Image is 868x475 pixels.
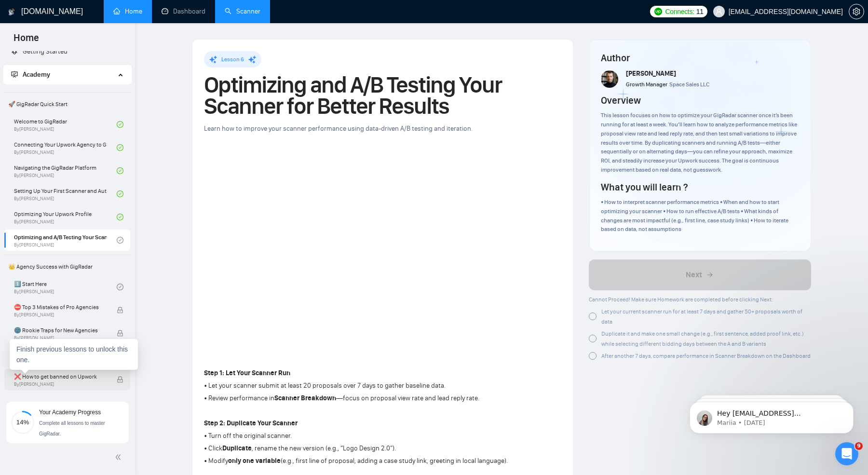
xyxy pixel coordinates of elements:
[6,31,47,51] span: Home
[601,111,800,175] div: This lesson focuses on how to optimize your GigRadar scanner once it’s been running for at least ...
[221,56,244,63] span: Lesson 6
[601,70,619,88] img: vlad-t.jpg
[14,276,117,298] a: 1️⃣ Start HereBy[PERSON_NAME]
[42,28,166,160] span: Hey [EMAIL_ADDRESS][DOMAIN_NAME], Looks like your Upwork agency FutureSells ran out of connects. ...
[11,419,34,425] span: 14%
[117,237,123,244] span: check-circle
[10,339,138,370] div: Finish previous lessons to unlock this one.
[204,393,508,404] p: • Review performance in —focus on proposal view rate and lead reply rate.
[117,214,123,220] span: check-circle
[686,269,702,281] span: Next
[204,124,473,133] span: Learn how to improve your scanner performance using data-driven A/B testing and iteration.
[849,4,864,19] button: setting
[117,376,123,383] span: lock
[601,353,811,359] span: After another 7 days, compare performance in Scanner Breakdown on the Dashboard
[849,8,864,15] a: setting
[589,259,812,290] button: Next
[716,8,722,15] span: user
[204,419,298,427] strong: Step 2: Duplicate Your Scanner
[39,409,101,416] span: Your Academy Progress
[225,7,260,15] a: searchScanner
[117,144,123,151] span: check-circle
[14,312,107,318] span: By [PERSON_NAME]
[228,457,281,465] strong: only one variable
[675,381,868,449] iframe: Intercom notifications message
[601,94,641,107] h4: Overview
[4,257,130,276] span: 👑 Agency Success with GigRadar
[14,183,117,204] a: Setting Up Your First Scanner and Auto-BidderBy[PERSON_NAME]
[222,444,252,452] strong: Duplicate
[11,70,50,79] span: Academy
[654,8,662,15] img: upwork-logo.png
[204,369,290,377] strong: Step 1: Let Your Scanner Run
[23,70,50,79] span: Academy
[696,6,704,17] span: 11
[14,302,107,312] span: ⛔ Top 3 Mistakes of Pro Agencies
[601,180,688,194] h4: What you will learn ?
[665,6,694,17] span: Connects:
[14,372,107,381] span: ❌ How to get banned on Upwork
[115,452,124,462] span: double-left
[626,69,676,78] span: [PERSON_NAME]
[11,47,68,55] a: rocketGetting Started
[4,95,130,114] span: 🚀 GigRadar Quick Start
[14,335,107,341] span: By [PERSON_NAME]
[14,114,117,135] a: Welcome to GigRadarBy[PERSON_NAME]
[14,206,117,228] a: Optimizing Your Upwork ProfileBy[PERSON_NAME]
[117,121,123,128] span: check-circle
[204,380,508,391] p: • Let your scanner submit at least 20 proposals over 7 days to gather baseline data.
[204,74,561,117] h1: Optimizing and A/B Testing Your Scanner for Better Results
[117,190,123,197] span: check-circle
[589,296,773,303] span: Cannot Proceed! Make sure Homework are completed before clicking Next:
[117,167,123,174] span: check-circle
[14,160,117,181] a: Navigating the GigRadar PlatformBy[PERSON_NAME]
[113,7,142,15] a: homeHome
[855,442,863,450] span: 9
[14,230,117,251] a: Optimizing and A/B Testing Your Scanner for Better ResultsBy[PERSON_NAME]
[601,198,800,234] div: • How to interpret scanner performance metrics • When and how to start optimizing your scanner • ...
[39,421,105,436] span: Complete all lessons to master GigRadar.
[204,431,508,441] p: • Turn off the original scanner.
[42,37,166,46] p: Message from Mariia, sent 2d ago
[626,81,667,88] span: Growth Manager
[14,137,117,158] a: Connecting Your Upwork Agency to GigRadarBy[PERSON_NAME]
[835,442,858,465] iframe: Intercom live chat
[601,330,804,347] span: Duplicate it and make one small change (e.g., first sentence, added proof link, etc.) while selec...
[669,81,709,88] span: Space Sales LLC
[204,443,508,454] p: • Click , rename the new version (e.g., “Logo Design 2.0”).
[117,330,123,337] span: lock
[8,4,15,20] img: logo
[274,394,336,402] strong: Scanner Breakdown
[849,8,864,15] span: setting
[11,71,18,78] span: fund-projection-screen
[117,307,123,313] span: lock
[601,51,800,65] h4: Author
[14,381,107,387] span: By [PERSON_NAME]
[117,284,123,290] span: check-circle
[204,456,508,466] p: • Modify (e.g., first line of proposal, adding a case study link, greeting in local language).
[601,308,802,325] span: Let your current scanner run for at least 7 days and gather 50+ proposals worth of data
[14,326,107,335] span: 🌚 Rookie Traps for New Agencies
[3,42,131,61] li: Getting Started
[162,7,205,15] a: dashboardDashboard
